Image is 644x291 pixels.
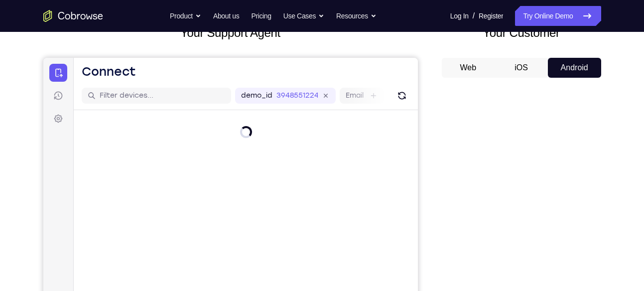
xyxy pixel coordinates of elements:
a: Pricing [251,6,271,26]
button: Use Cases [283,6,324,26]
a: Go to the home page [43,10,103,22]
button: Android [548,58,601,78]
button: Resources [336,6,377,26]
a: Log In [450,6,469,26]
a: Try Online Demo [515,6,601,26]
span: / [473,10,475,22]
a: About us [213,6,239,26]
a: Register [479,6,503,26]
h2: Your Support Agent [43,24,418,42]
button: Product [170,6,201,26]
button: iOS [495,58,548,78]
h2: Your Customer [442,24,601,42]
button: Web [442,58,495,78]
